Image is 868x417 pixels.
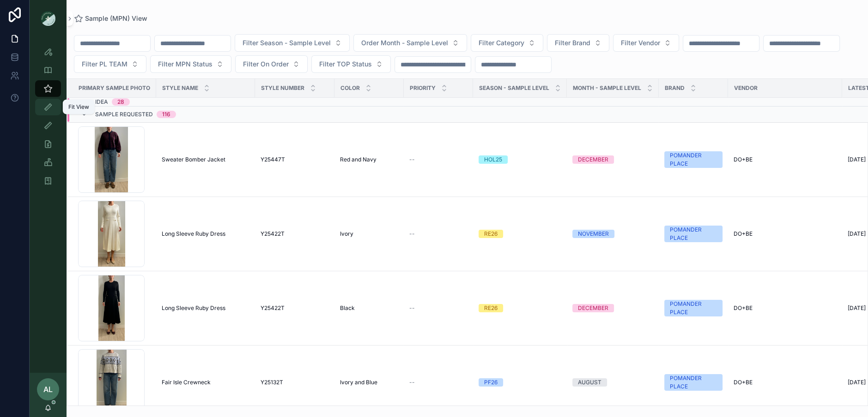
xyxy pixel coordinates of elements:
span: DO+BE [734,379,753,386]
span: PRIORITY [410,84,436,92]
span: DO+BE [734,156,753,163]
div: POMANDER PLACE [670,151,717,168]
span: Style Number [261,84,304,92]
a: DECEMBER [572,304,653,312]
span: Filter Brand [555,38,590,48]
a: -- [409,304,467,312]
a: Black [340,304,398,312]
span: Vendor [734,84,758,92]
a: HOL25 [479,155,561,164]
a: Long Sleeve Ruby Dress [162,230,249,238]
div: DECEMBER [578,155,608,164]
span: Long Sleeve Ruby Dress [162,304,225,312]
span: [DATE] [848,379,866,386]
a: Y25132T [261,379,329,386]
span: [DATE] [848,230,866,238]
a: POMANDER PLACE [664,226,722,242]
a: AUGUST [572,378,653,387]
button: Select Button [547,34,609,52]
a: -- [409,230,467,238]
button: Select Button [471,34,543,52]
span: [DATE] [848,156,866,163]
div: POMANDER PLACE [670,226,717,242]
span: DO+BE [734,230,753,238]
div: 28 [117,98,124,106]
a: PF26 [479,378,561,387]
span: Filter Season - Sample Level [243,38,331,48]
span: Black [340,304,355,312]
span: [DATE] [848,304,866,312]
span: Filter MPN Status [158,60,212,69]
button: Select Button [353,34,467,52]
span: Sample Requested [95,111,153,118]
span: Y25132T [261,379,283,386]
span: Filter PL TEAM [82,60,127,69]
div: AUGUST [578,378,601,387]
a: Sweater Bomber Jacket [162,156,249,163]
span: Y25422T [261,230,285,238]
span: Long Sleeve Ruby Dress [162,230,225,238]
span: Filter On Order [243,60,289,69]
a: Fair Isle Crewneck [162,379,249,386]
span: -- [409,230,415,238]
a: -- [409,156,467,163]
a: Ivory and Blue [340,379,398,386]
a: Red and Navy [340,156,398,163]
span: Season - Sample Level [479,84,549,92]
span: PRIMARY SAMPLE PHOTO [79,84,150,92]
img: App logo [41,11,55,26]
span: Sweater Bomber Jacket [162,156,225,163]
span: Filter TOP Status [319,60,372,69]
span: -- [409,304,415,312]
a: Sample (MPN) View [74,14,147,23]
span: Color [340,84,360,92]
span: Red and Navy [340,156,376,163]
div: POMANDER PLACE [670,374,717,391]
a: Ivory [340,230,398,238]
span: Y25422T [261,304,285,312]
a: RE26 [479,230,561,238]
span: MONTH - SAMPLE LEVEL [573,84,641,92]
a: Y25422T [261,304,329,312]
button: Select Button [613,34,679,52]
a: -- [409,379,467,386]
a: DO+BE [734,379,837,386]
span: Filter Category [479,38,524,48]
div: POMANDER PLACE [670,300,717,316]
div: NOVEMBER [578,230,609,238]
button: Select Button [74,55,146,73]
div: RE26 [484,304,498,312]
span: Brand [665,84,685,92]
a: POMANDER PLACE [664,300,722,316]
a: DO+BE [734,304,837,312]
span: Ivory and Blue [340,379,377,386]
span: -- [409,156,415,163]
span: Ivory [340,230,353,238]
a: POMANDER PLACE [664,151,722,168]
div: scrollable content [30,37,67,201]
div: 116 [162,111,170,118]
div: DECEMBER [578,304,608,312]
span: Order Month - Sample Level [361,38,448,48]
span: AL [43,384,53,395]
span: DO+BE [734,304,753,312]
span: Filter Vendor [621,38,660,48]
button: Select Button [311,55,391,73]
div: RE26 [484,230,498,238]
a: DECEMBER [572,155,653,164]
div: HOL25 [484,155,502,164]
span: -- [409,379,415,386]
a: POMANDER PLACE [664,374,722,391]
div: Fit View [68,103,89,111]
span: Y25447T [261,156,285,163]
button: Select Button [235,55,308,73]
button: Select Button [150,55,231,73]
span: Sample (MPN) View [85,14,147,23]
a: Y25447T [261,156,329,163]
a: RE26 [479,304,561,312]
div: PF26 [484,378,498,387]
button: Select Button [235,34,350,52]
a: Y25422T [261,230,329,238]
a: DO+BE [734,230,837,238]
a: NOVEMBER [572,230,653,238]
